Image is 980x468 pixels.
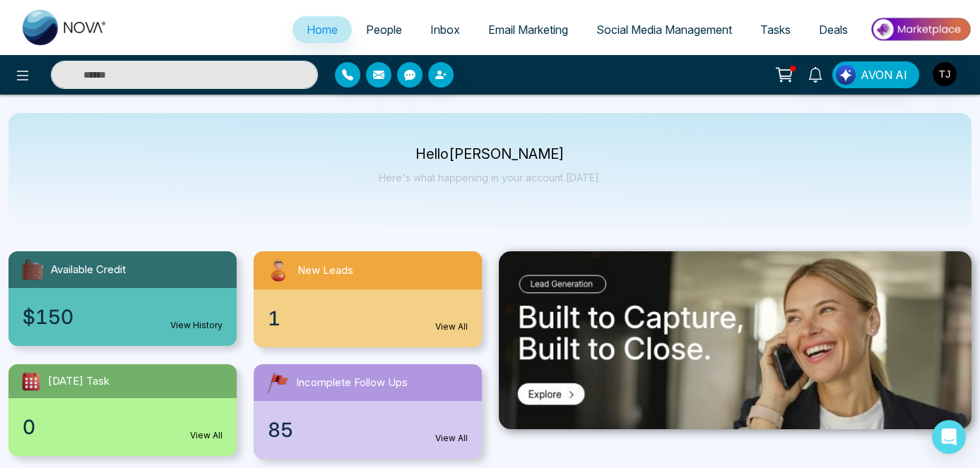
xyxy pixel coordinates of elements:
[832,61,919,88] button: AVON AI
[297,263,353,279] span: New Leads
[819,23,848,37] span: Deals
[760,23,791,37] span: Tasks
[499,251,972,429] img: .
[51,262,126,278] span: Available Credit
[366,23,402,37] span: People
[416,16,474,43] a: Inbox
[296,375,408,391] span: Incomplete Follow Ups
[488,23,568,37] span: Email Marketing
[170,319,223,332] a: View History
[430,23,460,37] span: Inbox
[23,10,107,45] img: Nova CRM Logo
[293,16,352,43] a: Home
[268,415,293,445] span: 85
[20,257,45,282] img: availableCredit.svg
[20,370,42,392] img: todayTask.svg
[869,13,972,45] img: Market-place.gif
[245,251,490,347] a: New Leads1View All
[474,16,582,43] a: Email Marketing
[23,302,73,332] span: $150
[23,412,35,442] span: 0
[307,23,338,37] span: Home
[265,257,292,284] img: newLeads.svg
[352,16,416,43] a: People
[48,373,110,390] span: [DATE] Task
[435,432,468,445] a: View All
[805,16,862,43] a: Deals
[932,420,966,454] div: Open Intercom Messenger
[379,172,601,184] p: Here's what happening in your account [DATE].
[268,304,281,333] span: 1
[435,320,468,333] a: View All
[245,364,490,459] a: Incomplete Follow Ups85View All
[596,23,732,37] span: Social Media Management
[265,370,290,395] img: followUps.svg
[379,148,601,160] p: Hello [PERSON_NAME]
[190,429,223,442] a: View All
[582,16,746,43] a: Social Media Management
[746,16,805,43] a: Tasks
[861,66,907,83] span: AVON AI
[836,65,856,85] img: Lead Flow
[933,62,957,86] img: User Avatar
